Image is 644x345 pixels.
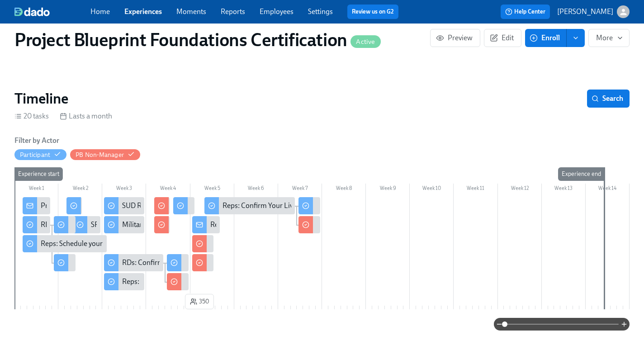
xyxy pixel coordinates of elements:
[352,7,394,16] a: Review us on G2
[350,38,380,45] span: Active
[122,258,271,268] div: RDs: Confirm Your Live Certification Completion
[14,90,68,108] h2: Timeline
[484,29,521,47] button: Edit
[122,277,268,287] div: Reps: Complete Your Pre-Work Account Tiering
[91,220,261,230] div: SRDs: Schedule your Project Blueprint Live Certification
[557,5,630,18] button: [PERSON_NAME]
[587,90,630,108] button: Search
[531,33,560,43] span: Enroll
[410,184,454,195] div: Week 10
[14,184,58,195] div: Week 1
[204,197,295,214] div: Reps: Confirm Your Live Certification Completion
[14,167,63,181] div: Experience start
[501,5,550,19] button: Help Center
[234,184,278,195] div: Week 6
[525,29,567,47] button: Enroll
[73,216,100,233] div: SRDs: Schedule your Project Blueprint Live Certification
[430,29,480,47] button: Preview
[438,33,473,43] span: Preview
[90,7,110,16] a: Home
[278,184,322,195] div: Week 7
[221,7,245,16] a: Reports
[14,7,50,16] img: dado
[454,184,497,195] div: Week 11
[70,149,140,160] button: PB Non-Manager
[60,111,112,121] div: Lasts a month
[23,235,107,252] div: Reps: Schedule your Project Blueprint Live Certification
[308,7,333,16] a: Settings
[23,216,50,233] div: RDs: Schedule your Project Blueprint Live Certification
[102,184,146,195] div: Week 3
[104,216,144,233] div: Military/VA Reps: Complete Your Pre-Work Account Tiering
[190,297,209,306] span: 350
[14,111,49,121] div: 20 tasks
[192,216,220,233] div: Reps: Get Ready for your PB Live Cert!
[14,29,381,51] h1: Project Blueprint Foundations Certification
[14,149,66,160] button: Participant
[76,151,124,159] div: Hide PB Non-Manager
[260,7,294,16] a: Employees
[223,201,374,211] div: Reps: Confirm Your Live Certification Completion
[596,33,622,43] span: More
[14,136,59,146] h6: Filter by Actor
[498,184,542,195] div: Week 12
[542,184,586,195] div: Week 13
[492,33,514,43] span: Edit
[586,184,630,195] div: Week 14
[366,184,410,195] div: Week 9
[104,273,144,290] div: Reps: Complete Your Pre-Work Account Tiering
[190,184,234,195] div: Week 5
[41,201,169,211] div: Project Blueprint Certification Next Steps!
[557,7,613,17] p: [PERSON_NAME]
[347,5,398,19] button: Review us on G2
[104,254,163,271] div: RDs: Confirm Your Live Certification Completion
[41,220,207,230] div: RDs: Schedule your Project Blueprint Live Certification
[20,151,50,159] div: Hide Participant
[210,220,327,230] div: Reps: Get Ready for your PB Live Cert!
[588,29,630,47] button: More
[322,184,366,195] div: Week 8
[567,29,585,47] button: enroll
[14,7,90,16] a: dado
[23,197,50,214] div: Project Blueprint Certification Next Steps!
[593,94,623,103] span: Search
[104,197,144,214] div: SUD Reps: Complete Your Pre-Work Account Tiering
[558,167,605,181] div: Experience end
[505,7,545,16] span: Help Center
[122,201,283,211] div: SUD Reps: Complete Your Pre-Work Account Tiering
[176,7,206,16] a: Moments
[41,239,210,249] div: Reps: Schedule your Project Blueprint Live Certification
[146,184,190,195] div: Week 4
[122,220,304,230] div: Military/VA Reps: Complete Your Pre-Work Account Tiering
[58,184,102,195] div: Week 2
[124,7,162,16] a: Experiences
[185,294,214,309] button: 350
